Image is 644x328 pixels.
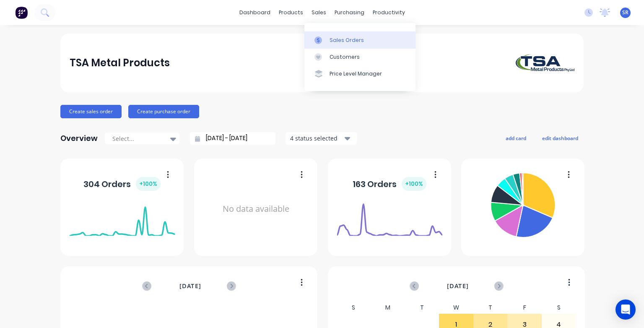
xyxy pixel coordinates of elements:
[70,55,170,71] div: TSA Metal Products
[304,49,415,65] a: Customers
[500,133,532,143] button: add card
[330,70,382,78] div: Price Level Manager
[290,134,343,143] div: 4 status selected
[507,302,542,314] div: F
[330,53,360,61] div: Customers
[516,54,574,72] img: TSA Metal Products
[128,105,199,118] button: Create purchase order
[542,302,576,314] div: S
[353,177,426,191] div: 163 Orders
[371,302,405,314] div: M
[307,6,330,19] div: sales
[304,65,415,82] a: Price Level Manager
[447,281,469,291] span: [DATE]
[615,299,636,320] div: Open Intercom Messenger
[402,177,426,191] div: + 100 %
[330,6,369,19] div: purchasing
[83,177,161,191] div: 304 Orders
[60,105,122,118] button: Create sales order
[136,177,161,191] div: + 100 %
[304,31,415,48] a: Sales Orders
[235,6,275,19] a: dashboard
[369,6,409,19] div: productivity
[60,130,98,147] div: Overview
[439,302,473,314] div: W
[337,302,371,314] div: S
[330,36,364,44] div: Sales Orders
[405,302,439,314] div: T
[286,132,357,145] button: 4 status selected
[473,302,508,314] div: T
[622,9,628,16] span: SR
[15,6,28,19] img: Factory
[179,281,201,291] span: [DATE]
[203,169,309,249] div: No data available
[275,6,307,19] div: products
[537,133,584,143] button: edit dashboard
